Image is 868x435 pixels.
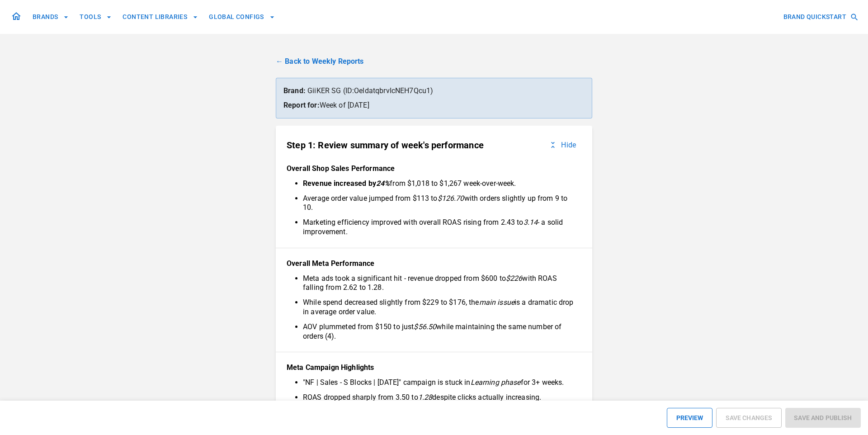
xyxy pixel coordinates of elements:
[524,218,538,227] em: 3.14
[283,86,306,95] strong: Brand:
[287,363,581,373] p: Meta Campaign Highlights
[479,298,514,307] em: main issue
[303,194,574,213] li: Average order value jumped from $113 to with orders slightly up from 9 to 10.
[303,393,574,402] li: ROAS dropped sharply from 3.50 to despite clicks actually increasing.
[303,322,574,341] li: AOV plummeted from $150 to just while maintaining the same number of orders (4).
[283,100,585,111] p: Week of [DATE]
[303,179,390,188] strong: Revenue increased by
[287,140,484,151] p: Step 1: Review summary of week's performance
[76,9,115,25] button: TOOLS
[283,85,585,96] p: GiiKER SG (ID: OeldatqbrvIcNEH7Qcu1 )
[438,194,464,203] em: $126.70
[471,378,521,387] em: Learning phase
[561,141,576,149] p: Hide
[287,259,581,269] p: Overall Meta Performance
[667,408,712,428] button: PREVIEW
[303,298,574,317] li: While spend decreased slightly from $229 to $176, the is a dramatic drop in average order value.
[303,218,574,237] li: Marketing efficiency improved with overall ROAS rising from 2.43 to - a solid improvement.
[303,378,574,388] li: "NF | Sales - S Blocks | [DATE]" campaign is stuck in for 3+ weeks.
[418,393,433,402] em: 1.28
[119,9,202,25] button: CONTENT LIBRARIES
[543,137,581,153] button: Hide
[303,274,574,293] li: Meta ads took a significant hit - revenue dropped from $600 to with ROAS falling from 2.62 to 1.28.
[205,9,278,25] button: GLOBAL CONFIGS
[506,274,523,283] em: $226
[276,56,592,67] a: ← Back to Weekly Reports
[303,179,574,189] li: from $1,018 to $1,267 week-over-week.
[414,322,436,331] em: $56.50
[287,164,581,174] p: Overall Shop Sales Performance
[283,101,320,109] strong: Report for:
[29,9,72,25] button: BRANDS
[780,9,861,25] button: BRAND QUICKSTART
[376,179,390,188] em: 24%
